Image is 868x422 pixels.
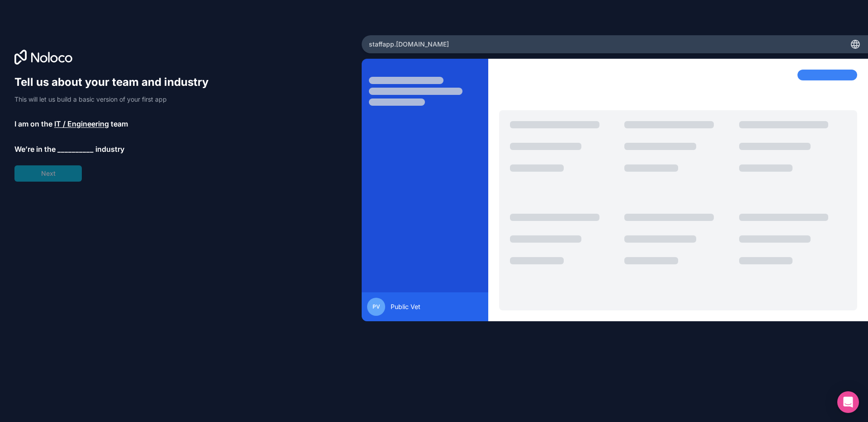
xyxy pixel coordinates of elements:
[54,118,109,129] span: IT / Engineering
[369,40,449,49] span: staffapp .[DOMAIN_NAME]
[95,144,124,155] span: industry
[391,302,420,311] span: Public Vet
[373,303,380,310] span: PV
[14,118,52,129] span: I am on the
[57,144,94,155] span: __________
[14,75,217,89] h1: Tell us about your team and industry
[14,144,56,155] span: We’re in the
[111,118,128,129] span: team
[14,95,217,104] p: This will let us build a basic version of your first app
[837,391,859,413] div: Open Intercom Messenger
